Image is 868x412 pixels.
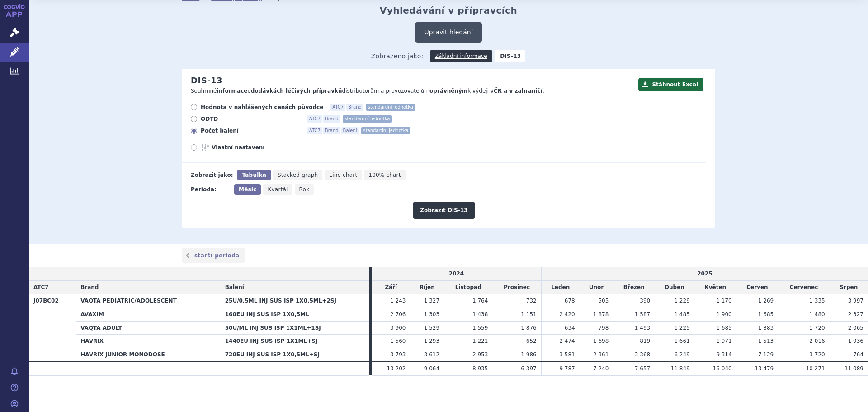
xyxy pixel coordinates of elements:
h2: Vyhledávání v přípravcích [380,5,518,16]
td: Červen [736,281,778,294]
span: 1 438 [472,311,488,317]
span: 1 293 [424,338,439,344]
span: 13 479 [755,365,774,372]
a: Základní informace [430,50,492,62]
span: 1 493 [635,325,650,331]
span: 2 474 [559,338,575,344]
th: HAVRIX JUNIOR MONODOSE [76,348,221,362]
span: ATC7 [330,104,345,111]
span: 1 878 [593,311,609,317]
th: AVAXIM [76,308,221,321]
span: 10 271 [806,365,825,372]
span: Tabulka [242,172,266,178]
span: 1 485 [674,311,689,317]
span: 1 529 [424,325,439,331]
span: 1 587 [635,311,650,317]
span: ODTD [201,115,300,123]
td: Listopad [444,281,492,294]
span: 634 [565,325,575,331]
span: 3 793 [390,351,406,358]
th: J07BC02 [29,294,76,361]
span: 1 661 [674,338,689,344]
span: Měsíc [239,186,256,193]
span: 1 883 [758,325,774,331]
span: 9 314 [716,351,731,358]
span: 1 151 [521,311,536,317]
span: 3 900 [390,325,406,331]
span: 13 202 [387,365,406,372]
button: Zobrazit DIS-13 [413,202,474,219]
span: Line chart [329,172,357,178]
span: standardní jednotka [343,115,392,123]
td: Duben [655,281,694,294]
th: 720EU INJ SUS ISP 1X0,5ML+SJ [221,348,370,362]
span: 798 [598,325,609,331]
span: ATC7 [307,127,322,134]
strong: DIS-13 [495,50,525,62]
span: 1 986 [521,351,536,358]
span: 819 [640,338,650,344]
span: 390 [640,298,650,304]
strong: informace [217,88,248,94]
span: 1 876 [521,325,536,331]
span: Kvartál [268,186,288,193]
td: Únor [580,281,613,294]
span: 2 361 [593,351,609,358]
span: 1 900 [716,311,731,317]
td: 2024 [372,267,541,280]
td: Červenec [778,281,829,294]
td: Leden [541,281,580,294]
a: starší perioda [182,248,245,263]
th: HAVRIX [76,335,221,348]
span: 678 [565,298,575,304]
span: Hodnota v nahlášených cenách původce [201,104,323,111]
strong: ČR a v zahraničí [494,88,542,94]
span: Zobrazeno jako: [371,50,424,62]
span: 9 064 [424,365,439,372]
span: 2 016 [809,338,825,344]
td: Srpen [830,281,868,294]
span: 1 480 [809,311,825,317]
span: 3 612 [424,351,439,358]
span: 2 327 [848,311,863,317]
th: 50U/ML INJ SUS ISP 1X1ML+1SJ [221,321,370,335]
span: Brand [323,115,340,123]
span: 2 706 [390,311,406,317]
span: 7 657 [635,365,650,372]
span: 1 698 [593,338,609,344]
span: 1 303 [424,311,439,317]
span: 1 936 [848,338,863,344]
th: VAQTA ADULT [76,321,221,335]
span: 505 [598,298,609,304]
span: 1 225 [674,325,689,331]
th: 1440EU INJ SUS ISP 1X1ML+SJ [221,335,370,348]
span: 1 243 [390,298,406,304]
span: 1 559 [472,325,488,331]
span: 1 170 [716,298,731,304]
span: standardní jednotka [366,104,415,111]
span: 3 720 [809,351,825,358]
span: 1 685 [758,311,774,317]
span: Stacked graph [278,172,318,178]
span: 732 [526,298,537,304]
td: Květen [694,281,736,294]
span: 7 129 [758,351,774,358]
button: Stáhnout Excel [638,78,703,91]
span: Balení [225,284,244,290]
span: 764 [853,351,863,358]
span: 1 971 [716,338,731,344]
span: 16 040 [713,365,732,372]
span: 1 560 [390,338,406,344]
div: Zobrazit jako: [191,170,233,180]
td: 2025 [541,267,868,280]
button: Upravit hledání [415,22,481,43]
span: Balení [341,127,359,134]
span: ATC7 [307,115,322,123]
span: 2 065 [848,325,863,331]
span: 2 420 [559,311,575,317]
span: 6 249 [674,351,689,358]
span: 1 269 [758,298,774,304]
span: Počet balení [201,127,300,134]
span: Brand [346,104,363,111]
span: Vlastní nastavení [212,144,311,151]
